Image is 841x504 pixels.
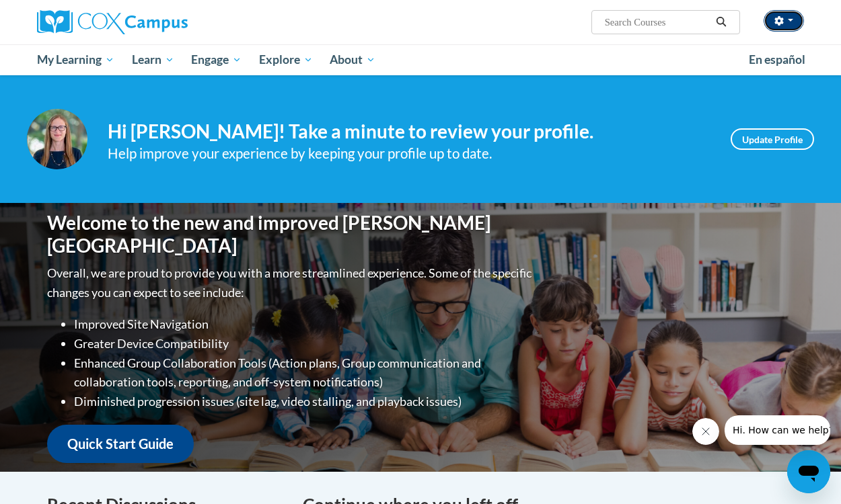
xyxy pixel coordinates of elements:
input: Search Courses [604,14,711,30]
iframe: Message from company [725,415,830,445]
h4: Hi [PERSON_NAME]! Take a minute to review your profile. [108,120,710,143]
a: About [322,44,385,75]
span: About [330,52,375,68]
a: Engage [182,44,250,75]
div: Help improve your experience by keeping your profile up to date. [108,142,710,165]
span: Explore [259,52,313,68]
img: Cox Campus [37,10,188,34]
span: Engage [191,52,242,68]
a: En español [740,46,814,74]
li: Diminished progression issues (site lag, video stalling, and playback issues) [74,392,535,411]
button: Account Settings [764,10,804,32]
a: Update Profile [731,128,814,150]
a: My Learning [28,44,123,75]
li: Greater Device Compatibility [74,334,535,353]
span: En español [749,52,805,67]
a: Quick Start Guide [47,425,194,463]
iframe: Close message [692,418,719,445]
li: Enhanced Group Collaboration Tools (Action plans, Group communication and collaboration tools, re... [74,353,535,392]
a: Learn [123,44,183,75]
iframe: Button to launch messaging window [787,450,830,493]
img: Profile Image [27,109,87,169]
a: Explore [250,44,322,75]
span: Hi. How can we help? [8,9,109,20]
button: Search [711,14,731,30]
div: Main menu [27,44,814,75]
a: Cox Campus [37,10,279,34]
span: My Learning [37,52,114,68]
span: Learn [132,52,174,68]
p: Overall, we are proud to provide you with a more streamlined experience. Some of the specific cha... [47,263,535,302]
li: Improved Site Navigation [74,314,535,334]
h1: Welcome to the new and improved [PERSON_NAME][GEOGRAPHIC_DATA] [47,212,535,257]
